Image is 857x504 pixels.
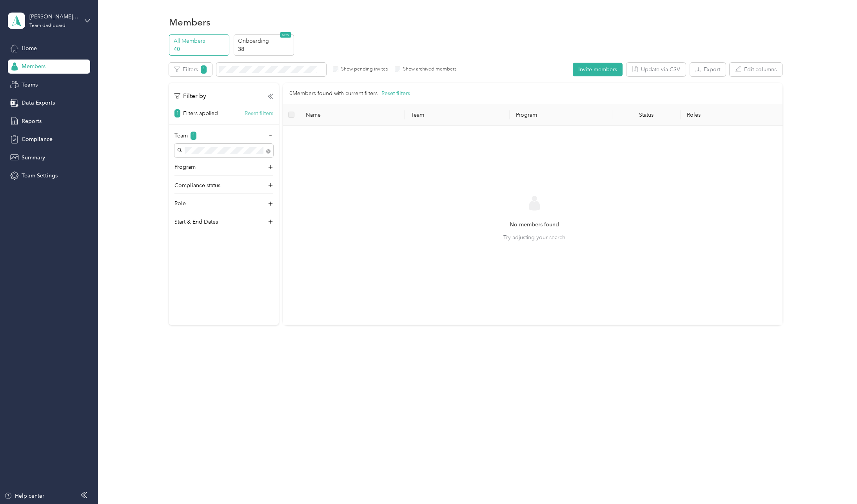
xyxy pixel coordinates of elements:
[238,37,291,45] p: Onboarding
[22,172,58,180] span: Team Settings
[174,163,196,171] p: Program
[29,13,78,21] div: [PERSON_NAME][EMAIL_ADDRESS][PERSON_NAME][DOMAIN_NAME]
[400,66,456,73] label: Show archived members
[169,63,212,76] button: Filters1
[191,132,196,140] span: 1
[174,218,218,226] p: Start & End Dates
[306,112,398,118] span: Name
[510,104,612,126] th: Program
[174,132,188,140] p: Team
[29,23,65,28] div: Team dashboard
[174,181,220,190] p: Compliance status
[174,199,186,208] p: Role
[22,135,53,143] span: Compliance
[238,45,291,53] p: 38
[626,63,686,76] button: Update via CSV
[201,65,207,74] span: 1
[510,220,559,229] span: No members found
[22,99,55,107] span: Data Exports
[174,45,227,53] p: 40
[573,63,623,76] button: Invite members
[681,104,786,126] th: Roles
[813,460,857,504] iframe: Everlance-gr Chat Button Frame
[174,109,180,117] span: 1
[245,109,273,117] button: Reset filters
[174,91,206,101] p: Filter by
[338,66,388,73] label: Show pending invites
[22,154,45,162] span: Summary
[22,62,45,70] span: Members
[612,104,681,126] th: Status
[174,37,227,45] p: All Members
[381,89,410,98] button: Reset filters
[690,63,726,76] button: Export
[22,81,38,89] span: Teams
[289,89,378,98] p: 0 Members found with current filters
[300,104,405,126] th: Name
[503,233,565,242] span: Try adjusting your search
[22,44,37,52] span: Home
[730,63,782,76] button: Edit columns
[405,104,510,126] th: Team
[169,18,211,26] h1: Members
[183,109,218,117] p: Filters applied
[280,32,291,38] span: NEW
[4,492,44,500] button: Help center
[22,117,42,125] span: Reports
